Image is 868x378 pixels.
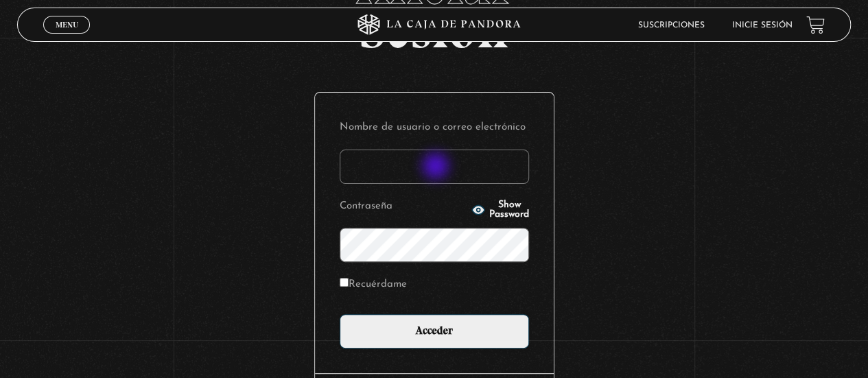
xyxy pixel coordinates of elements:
[56,21,78,29] span: Menu
[489,200,529,220] span: Show Password
[340,278,349,287] input: Recuérdame
[340,196,468,217] label: Contraseña
[471,200,529,220] button: Show Password
[638,21,705,29] a: Suscripciones
[51,32,83,42] span: Cerrar
[806,16,825,34] a: View your shopping cart
[340,117,529,139] label: Nombre de usuario o correo electrónico
[732,21,793,29] a: Inicie sesión
[340,314,529,349] input: Acceder
[340,274,407,296] label: Recuérdame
